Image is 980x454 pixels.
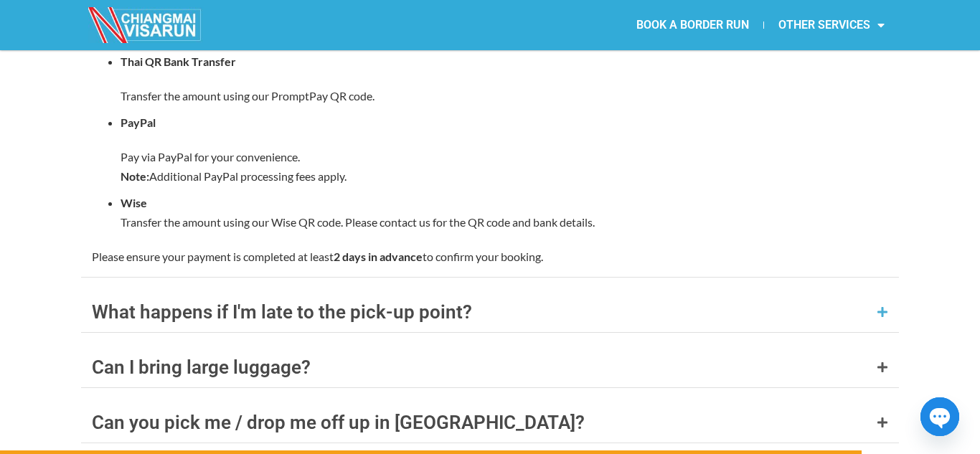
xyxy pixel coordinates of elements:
[490,9,899,42] nav: Menu
[92,247,888,266] p: Please ensure your payment is completed at least to confirm your booking.
[764,9,899,42] a: OTHER SERVICES
[121,86,888,105] p: Transfer the amount using our PromptPay QR code.
[92,358,311,377] div: Can I bring large luggage?
[622,9,763,42] a: BOOK A BORDER RUN
[121,196,147,209] strong: Wise
[121,169,149,183] strong: Note:
[121,212,888,232] p: Transfer the amount using our Wise QR code. Please contact us for the QR code and bank details.
[92,303,472,321] div: What happens if I'm late to the pick-up point?
[121,55,236,68] strong: Thai QR Bank Transfer
[92,413,585,432] div: Can you pick me / drop me off up in [GEOGRAPHIC_DATA]?
[121,115,156,129] strong: PayPal
[334,250,423,263] strong: 2 days in advance
[121,147,888,186] p: Pay via PayPal for your convenience. Additional PayPal processing fees apply.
